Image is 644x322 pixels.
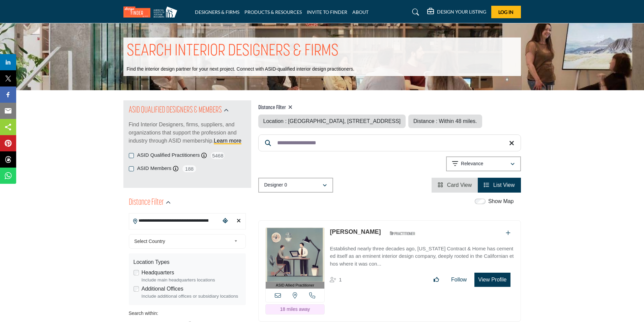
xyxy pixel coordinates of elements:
[498,9,514,15] span: Log In
[127,66,354,73] p: Find the interior design partner for your next project. Connect with ASID-qualified interior desi...
[195,9,239,15] a: DESIGNERS & FIRMS
[447,182,472,188] span: Card View
[244,9,302,15] a: PRODUCTS & RESOURCES
[280,306,310,312] span: 18 miles away
[447,273,471,287] button: Follow
[142,269,174,277] label: Headquarters
[307,9,347,15] a: INVITE TO FINDER
[129,166,134,171] input: ASID Members checkbox
[478,178,521,193] li: List View
[127,41,339,62] h1: SEARCH INTERIOR DESIGNERS & FIRMS
[266,228,325,282] img: Ann Fiorio
[258,104,482,111] h4: Distance Filter
[437,9,486,15] h5: DESIGN YOUR LISTING
[142,285,183,293] label: Additional Offices
[276,282,314,288] span: ASID Allied Practitioner
[258,178,333,193] button: Designer 0
[129,153,134,158] input: ASID Qualified Practitioners checkbox
[352,9,369,15] a: ABOUT
[129,214,220,227] input: Search Location
[330,227,381,237] p: Ann Fiorio
[427,8,486,16] div: DESIGN YOUR LISTING
[137,165,172,172] label: ASID Members
[137,151,200,159] label: ASID Qualified Practitioners
[134,237,231,245] span: Select Country
[488,197,514,205] label: Show Map
[506,230,510,236] a: Add To List
[406,7,423,18] a: Search
[129,121,246,145] p: Find Interior Designers, firms, suppliers, and organizations that support the profession and indu...
[129,310,246,317] div: Search within:
[142,293,241,300] div: Include additional offices or subsidiary locations
[493,182,515,188] span: List View
[461,160,483,167] p: Relevance
[413,118,477,124] span: Distance : Within 48 miles.
[210,151,225,160] span: 5468
[432,178,478,193] li: Card View
[339,277,342,282] span: 1
[438,182,472,188] a: View Card
[134,258,241,266] div: Location Types
[429,273,443,287] button: Like listing
[214,138,241,144] a: Learn more
[123,6,181,18] img: Site Logo
[220,214,230,228] div: Choose your current location
[266,228,325,289] a: ASID Allied Practitioner
[264,182,287,189] p: Designer 0
[129,104,222,117] h2: ASID QUALIFIED DESIGNERS & MEMBERS
[234,214,244,228] div: Clear search location
[474,273,510,287] button: View Profile
[258,134,521,151] input: Search Keyword
[129,197,164,209] h2: Distance Filter
[330,276,342,284] div: Followers
[330,245,514,268] p: Established nearly three decades ago, [US_STATE] Contract & Home has cemented itself as an eminen...
[491,6,521,18] button: Log In
[263,118,401,124] span: Location : [GEOGRAPHIC_DATA], [STREET_ADDRESS]
[484,182,515,188] a: View List
[142,277,241,283] div: Include main headquarters locations
[182,165,197,173] span: 188
[330,241,514,268] a: Established nearly three decades ago, [US_STATE] Contract & Home has cemented itself as an eminen...
[446,156,521,171] button: Relevance
[330,228,381,235] a: [PERSON_NAME]
[387,229,417,238] img: ASID Qualified Practitioners Badge Icon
